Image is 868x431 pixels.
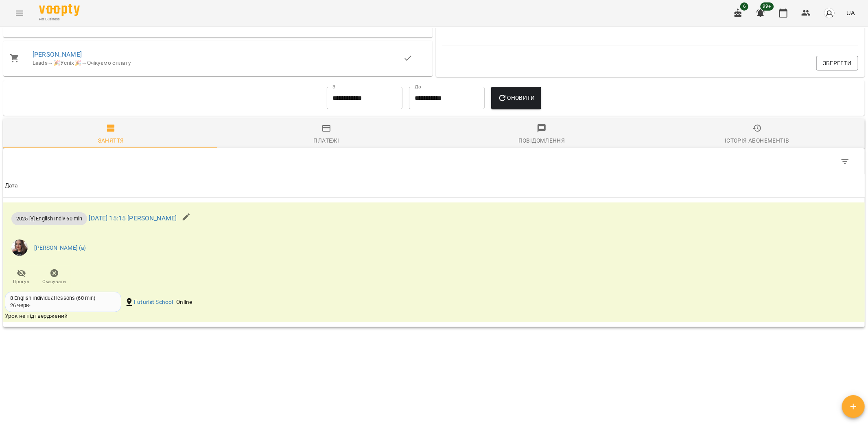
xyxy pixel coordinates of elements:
div: Leads 🎉Успіх🎉 Очікуємо оплату [33,59,403,67]
a: [PERSON_NAME] (а) [34,244,86,252]
button: Зберегти [816,56,858,70]
div: Платежі [314,136,339,145]
div: Історія абонементів [725,136,789,145]
div: 8 English individual lessons (60 min)26 черв- [5,292,121,312]
button: Скасувати [38,266,71,288]
button: Menu [10,3,29,23]
span: → [81,59,87,66]
button: UA [843,5,858,20]
span: Зберегти [823,58,852,68]
div: Дата [5,181,18,191]
div: Повідомлення [518,136,565,145]
div: Урок не підтверджений [5,312,576,320]
img: 297497cc6348648cb997dd4f9a6c3367.jpg [11,240,28,256]
button: Оновити [491,87,541,110]
a: Futurist School [134,298,173,306]
span: Оновити [498,93,535,103]
span: 6 [740,2,748,11]
img: avatar_s.png [824,7,835,19]
div: Online [175,297,194,308]
span: Прогул [13,278,30,285]
div: Table Toolbar [3,148,865,174]
span: 2025 [8] English Indiv 60 min [11,215,87,222]
div: 26 черв - [10,302,31,309]
img: Voopty Logo [39,4,80,16]
a: [PERSON_NAME] [33,51,82,58]
div: Заняття [98,136,124,145]
button: Прогул [5,266,38,288]
div: 8 English individual lessons (60 min) [10,295,116,302]
span: Скасувати [43,278,66,285]
span: For Business [39,17,80,22]
button: Фільтр [835,152,855,172]
span: 99+ [761,2,774,11]
a: [DATE] 15:15 [PERSON_NAME] [89,214,177,222]
span: UA [846,9,855,17]
span: → [48,59,53,66]
div: Sort [5,181,18,191]
span: Дата [5,181,863,191]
